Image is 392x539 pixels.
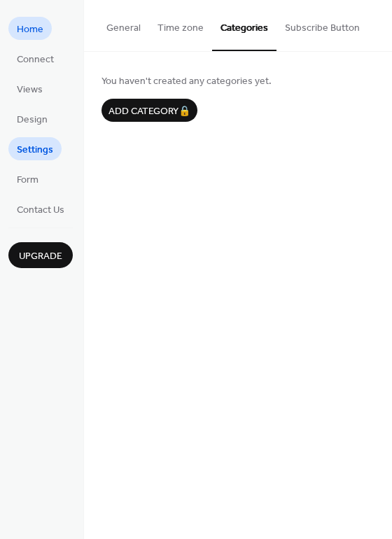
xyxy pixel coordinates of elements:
[8,47,62,70] a: Connect
[17,83,43,97] span: Views
[17,52,54,67] span: Connect
[8,242,73,268] button: Upgrade
[19,249,62,264] span: Upgrade
[17,203,64,218] span: Contact Us
[17,143,53,157] span: Settings
[101,74,374,89] span: You haven't created any categories yet.
[8,107,56,130] a: Design
[8,77,51,100] a: Views
[8,137,62,160] a: Settings
[8,17,52,40] a: Home
[8,167,47,190] a: Form
[17,113,48,127] span: Design
[8,197,73,220] a: Contact Us
[17,22,43,37] span: Home
[17,173,38,188] span: Form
